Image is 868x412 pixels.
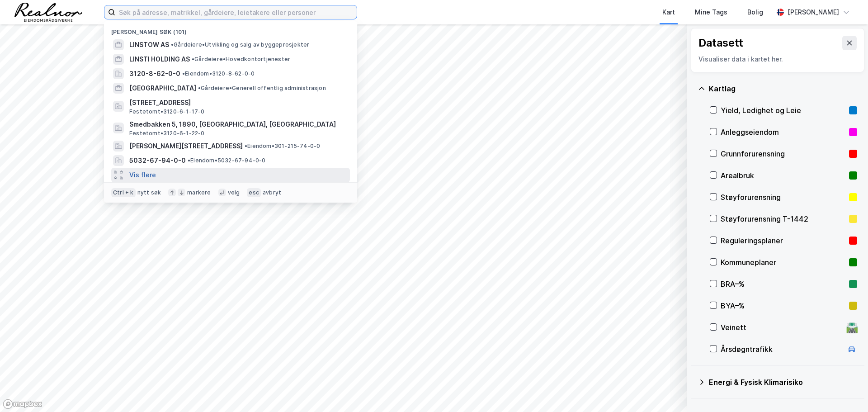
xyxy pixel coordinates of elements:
span: 3120-8-62-0-0 [129,68,180,79]
div: [PERSON_NAME] [788,7,839,18]
div: [PERSON_NAME] søk (101) [104,21,357,38]
span: • [171,41,174,48]
div: Energi & Fysisk Klimarisiko [709,377,857,388]
div: Mine Tags [695,7,727,18]
div: Arealbruk [721,170,845,181]
span: • [182,70,185,77]
img: realnor-logo.934646d98de889bb5806.png [14,3,82,22]
div: Anleggseiendom [721,127,845,137]
div: BRA–% [721,279,845,289]
span: Gårdeiere • Utvikling og salg av byggeprosjekter [171,41,309,48]
div: avbryt [263,189,281,196]
span: • [198,85,201,91]
div: Kommuneplaner [721,257,845,268]
span: LINSTI HOLDING AS [129,54,190,65]
span: 5032-67-94-0-0 [129,155,186,166]
div: Støyforurensning [721,192,845,203]
div: Kartlag [709,83,857,94]
div: markere [187,189,211,196]
div: Bolig [747,7,763,18]
span: Eiendom • 301-215-74-0-0 [245,142,321,150]
div: Veinett [721,322,843,333]
span: Gårdeiere • Generell offentlig administrasjon [198,85,326,92]
div: Visualiser data i kartet her. [698,54,857,65]
span: Eiendom • 3120-8-62-0-0 [182,70,255,77]
div: Kontrollprogram for chat [823,369,868,412]
span: [STREET_ADDRESS] [129,97,346,108]
span: LINSTOW AS [129,39,169,50]
div: 🛣️ [846,322,858,333]
span: Gårdeiere • Hovedkontortjenester [192,56,290,63]
div: Grunnforurensning [721,148,845,159]
div: Ctrl + k [111,188,136,197]
div: Kart [662,7,675,18]
div: Reguleringsplaner [721,235,845,246]
div: Støyforurensning T-1442 [721,213,845,224]
div: nytt søk [137,189,161,196]
span: • [245,142,247,149]
span: Smedbakken 5, 1890, [GEOGRAPHIC_DATA], [GEOGRAPHIC_DATA] [129,119,346,130]
div: Årsdøgntrafikk [721,344,843,355]
div: esc [247,188,261,197]
div: Datasett [698,36,743,50]
span: • [188,157,190,164]
span: Festetomt • 3120-6-1-17-0 [129,108,205,115]
span: Festetomt • 3120-6-1-22-0 [129,130,205,137]
button: Vis flere [129,170,156,180]
iframe: Chat Widget [823,369,868,412]
div: velg [228,189,240,196]
span: [PERSON_NAME][STREET_ADDRESS] [129,141,243,152]
div: Yield, Ledighet og Leie [721,105,845,116]
span: • [192,56,194,62]
span: [GEOGRAPHIC_DATA] [129,83,196,94]
input: Søk på adresse, matrikkel, gårdeiere, leietakere eller personer [115,5,357,19]
div: BYA–% [721,300,845,311]
span: Eiendom • 5032-67-94-0-0 [188,157,266,164]
a: Mapbox homepage [3,399,42,409]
